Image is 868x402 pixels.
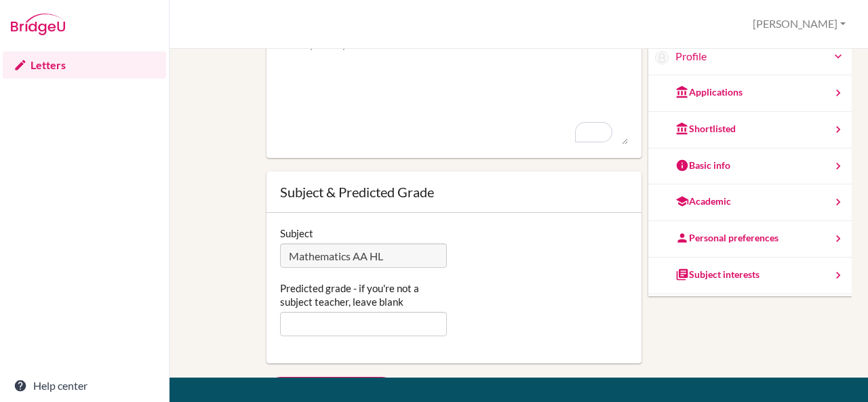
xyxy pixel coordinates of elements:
[648,184,852,221] a: Academic
[747,12,852,37] button: [PERSON_NAME]
[675,85,743,99] div: Applications
[648,258,852,294] a: Subject interests
[280,281,448,308] label: Predicted grade - if you're not a subject teacher, leave blank
[675,195,731,208] div: Academic
[280,185,629,199] div: Subject & Predicted Grade
[280,37,629,145] textarea: To enrich screen reader interactions, please activate Accessibility in Grammarly extension settings
[11,14,65,35] img: Bridge-U
[648,294,852,331] a: Strategy Advisor
[675,268,759,281] div: Subject interests
[675,159,730,172] div: Basic info
[3,52,166,79] a: Letters
[675,122,736,136] div: Shortlisted
[648,221,852,258] a: Personal preferences
[280,226,313,240] label: Subject
[3,372,166,399] a: Help center
[655,51,669,64] img: Aarush Anand
[675,49,845,64] a: Profile
[675,231,778,245] div: Personal preferences
[648,112,852,148] a: Shortlisted
[648,75,852,112] a: Applications
[648,148,852,185] a: Basic info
